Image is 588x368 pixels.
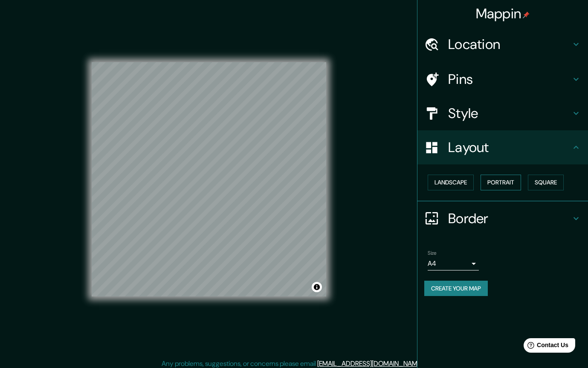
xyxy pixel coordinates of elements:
[417,62,588,96] div: Pins
[448,105,571,122] h4: Style
[512,335,579,359] iframe: Help widget launcher
[523,11,530,18] img: pin-icon.png
[448,36,571,53] h4: Location
[481,175,521,190] button: Portrait
[417,27,588,61] div: Location
[528,175,564,190] button: Square
[312,282,322,292] button: Toggle attribution
[428,175,474,190] button: Landscape
[428,249,437,256] label: Size
[417,201,588,236] div: Border
[428,257,479,270] div: A4
[417,96,588,130] div: Style
[448,210,571,227] h4: Border
[476,5,530,22] h4: Mappin
[424,281,488,296] button: Create your map
[448,71,571,88] h4: Pins
[317,359,423,368] a: [EMAIL_ADDRESS][DOMAIN_NAME]
[92,62,326,296] canvas: Map
[417,130,588,164] div: Layout
[448,139,571,156] h4: Layout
